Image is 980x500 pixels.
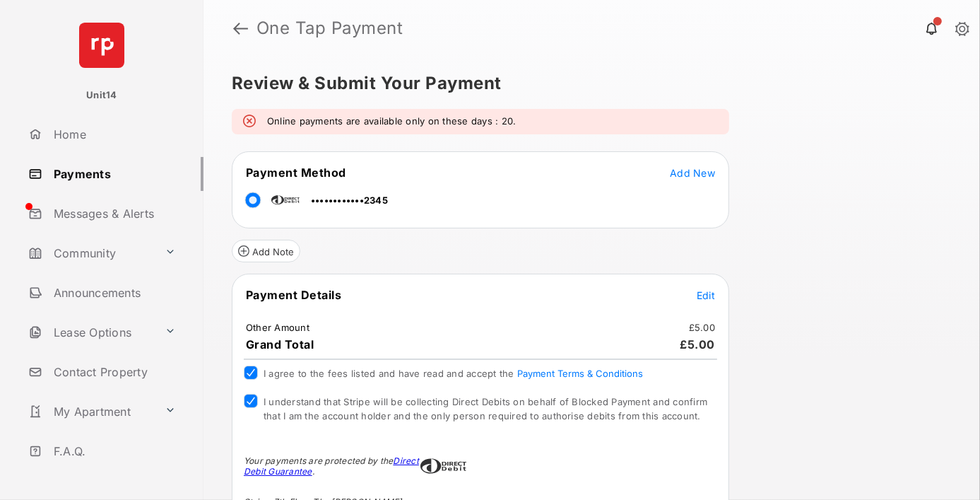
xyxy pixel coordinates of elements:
span: Payment Method [246,165,346,180]
a: Home [23,117,203,151]
span: Payment Details [246,288,342,302]
span: Add New [670,167,715,179]
button: I agree to the fees listed and have read and accept the [517,368,643,379]
span: Grand Total [246,337,314,351]
span: I agree to the fees listed and have read and accept the [264,368,643,379]
em: Online payments are available only on these days : 20. [267,115,516,129]
td: £5.00 [688,321,716,334]
button: Edit [697,288,715,302]
button: Add Note [232,240,300,262]
a: Payments [23,157,203,191]
span: ••••••••••••2345 [311,194,388,206]
img: svg+xml;base64,PHN2ZyB4bWxucz0iaHR0cDovL3d3dy53My5vcmcvMjAwMC9zdmciIHdpZHRoPSI2NCIgaGVpZ2h0PSI2NC... [79,23,124,68]
p: Unit14 [86,88,117,103]
h5: Review & Submit Your Payment [232,75,940,92]
strong: One Tap Payment [256,20,403,37]
span: Edit [697,289,715,301]
button: Add New [670,165,715,180]
a: Direct Debit Guarantee [244,455,419,477]
a: Community [23,236,159,270]
a: Announcements [23,276,203,310]
td: Other Amount [245,321,310,334]
a: F.A.Q. [23,434,203,468]
a: Lease Options [23,315,159,349]
a: Contact Property [23,355,203,389]
a: My Apartment [23,395,159,429]
span: £5.00 [680,337,716,351]
div: Your payments are protected by the . [244,455,420,477]
span: I understand that Stripe will be collecting Direct Debits on behalf of Blocked Payment and confir... [264,396,707,421]
a: Messages & Alerts [23,197,203,231]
